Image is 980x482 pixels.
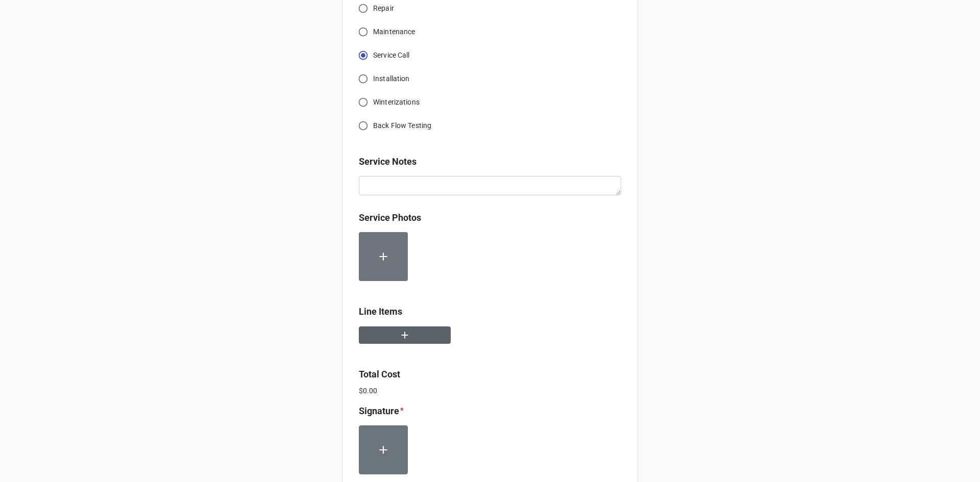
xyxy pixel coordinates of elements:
[359,211,421,225] label: Service Photos
[359,369,400,379] b: Total Cost
[373,97,420,108] span: Winterizations
[373,50,410,61] span: Service Call
[359,305,402,319] label: Line Items
[359,386,621,396] p: $0.00
[373,120,431,131] span: Back Flow Testing
[373,27,415,37] span: Maintenance
[359,155,416,169] label: Service Notes
[359,404,399,418] label: Signature
[373,73,410,84] span: Installation
[373,3,394,14] span: Repair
